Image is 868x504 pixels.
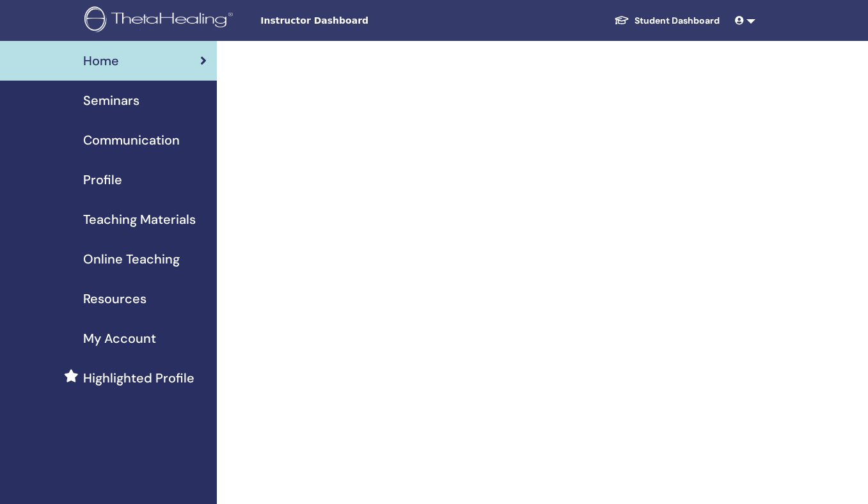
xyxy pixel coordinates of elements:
img: graduation-cap-white.svg [614,15,629,26]
img: logo.png [84,6,237,35]
span: Teaching Materials [83,210,196,229]
a: Student Dashboard [604,9,730,33]
span: Online Teaching [83,249,180,269]
span: Highlighted Profile [83,368,194,388]
span: My Account [83,329,156,348]
span: Communication [83,130,180,150]
span: Profile [83,170,122,189]
span: Home [83,51,119,70]
span: Seminars [83,91,139,110]
span: Resources [83,289,146,308]
span: Instructor Dashboard [260,14,452,28]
